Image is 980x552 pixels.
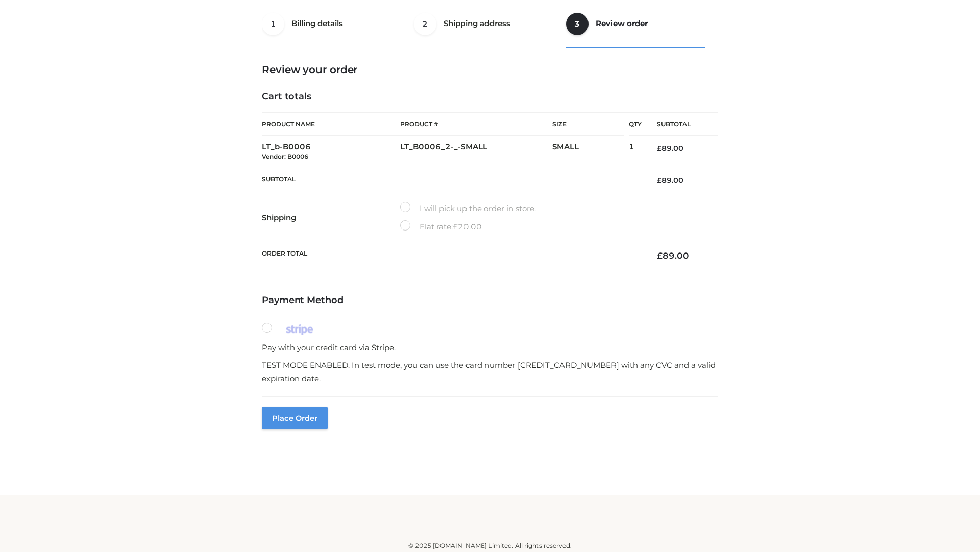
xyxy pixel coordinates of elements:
th: Size [552,113,624,136]
p: Pay with your credit card via Stripe. [262,341,718,354]
div: © 2025 [DOMAIN_NAME] Limited. All rights reserved. [152,541,828,551]
th: Qty [629,112,642,136]
h3: Review your order [262,63,718,76]
bdi: 89.00 [657,250,689,261]
td: SMALL [552,136,629,168]
h4: Cart totals [262,91,718,102]
th: Subtotal [642,113,718,136]
label: I will pick up the order in store. [400,202,536,215]
small: Vendor: B0006 [262,153,308,160]
span: £ [657,250,663,261]
span: £ [657,176,661,185]
td: 1 [629,136,642,168]
td: LT_b-B0006 [262,136,400,168]
bdi: 89.00 [657,176,683,185]
span: £ [453,222,458,232]
bdi: 20.00 [453,222,482,232]
th: Product # [400,112,552,136]
p: TEST MODE ENABLED. In test mode, you can use the card number [CREDIT_CARD_NUMBER] with any CVC an... [262,359,718,385]
th: Shipping [262,193,400,242]
th: Subtotal [262,168,642,193]
bdi: 89.00 [657,144,683,153]
span: £ [657,144,661,153]
button: Place order [262,407,328,429]
td: LT_B0006_2-_-SMALL [400,136,552,168]
th: Order Total [262,242,642,269]
h4: Payment Method [262,295,718,306]
th: Product Name [262,112,400,136]
label: Flat rate: [400,220,482,234]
